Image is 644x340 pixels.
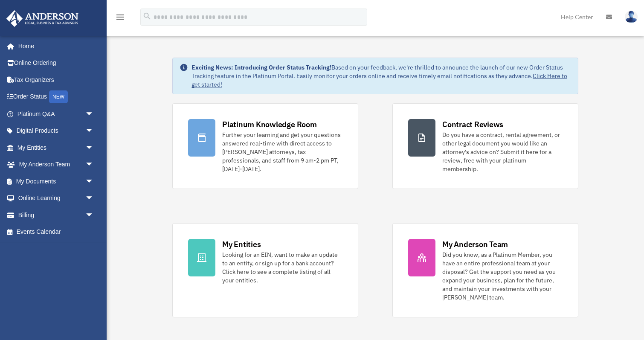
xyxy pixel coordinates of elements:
[85,139,102,157] span: arrow_drop_down
[392,223,578,317] a: My Anderson Team Did you know, as a Platinum Member, you have an entire professional team at your...
[6,55,107,72] a: Online Ordering
[49,90,68,103] div: NEW
[222,131,342,173] div: Further your learning and get your questions answered real-time with direct access to [PERSON_NAM...
[6,139,107,156] a: My Entitiesarrow_drop_down
[115,15,125,22] a: menu
[172,103,358,189] a: Platinum Knowledge Room Further your learning and get your questions answered real-time with dire...
[6,173,107,190] a: My Documentsarrow_drop_down
[442,119,503,130] div: Contract Reviews
[6,122,107,139] a: Digital Productsarrow_drop_down
[191,72,567,88] a: Click Here to get started!
[625,11,638,23] img: User Pic
[191,63,571,89] div: Based on your feedback, we're thrilled to announce the launch of our new Order Status Tracking fe...
[442,239,508,250] div: My Anderson Team
[85,156,102,174] span: arrow_drop_down
[191,64,331,71] strong: Exciting News: Introducing Order Status Tracking!
[85,206,102,224] span: arrow_drop_down
[6,224,107,241] a: Events Calendar
[222,239,261,250] div: My Entities
[442,250,563,302] div: Did you know, as a Platinum Member, you have an entire professional team at your disposal? Get th...
[6,38,102,55] a: Home
[85,190,102,207] span: arrow_drop_down
[6,105,107,122] a: Platinum Q&Aarrow_drop_down
[222,119,317,130] div: Platinum Knowledge Room
[142,12,152,21] i: search
[115,12,125,22] i: menu
[6,206,107,224] a: Billingarrow_drop_down
[442,131,563,173] div: Do you have a contract, rental agreement, or other legal document you would like an attorney's ad...
[6,190,107,207] a: Online Learningarrow_drop_down
[222,250,342,285] div: Looking for an EIN, want to make an update to an entity, or sign up for a bank account? Click her...
[6,71,107,88] a: Tax Organizers
[172,223,358,317] a: My Entities Looking for an EIN, want to make an update to an entity, or sign up for a bank accoun...
[85,105,102,123] span: arrow_drop_down
[85,122,102,140] span: arrow_drop_down
[392,103,578,189] a: Contract Reviews Do you have a contract, rental agreement, or other legal document you would like...
[6,88,107,106] a: Order StatusNEW
[6,156,107,173] a: My Anderson Teamarrow_drop_down
[4,10,81,27] img: Anderson Advisors Platinum Portal
[85,173,102,190] span: arrow_drop_down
